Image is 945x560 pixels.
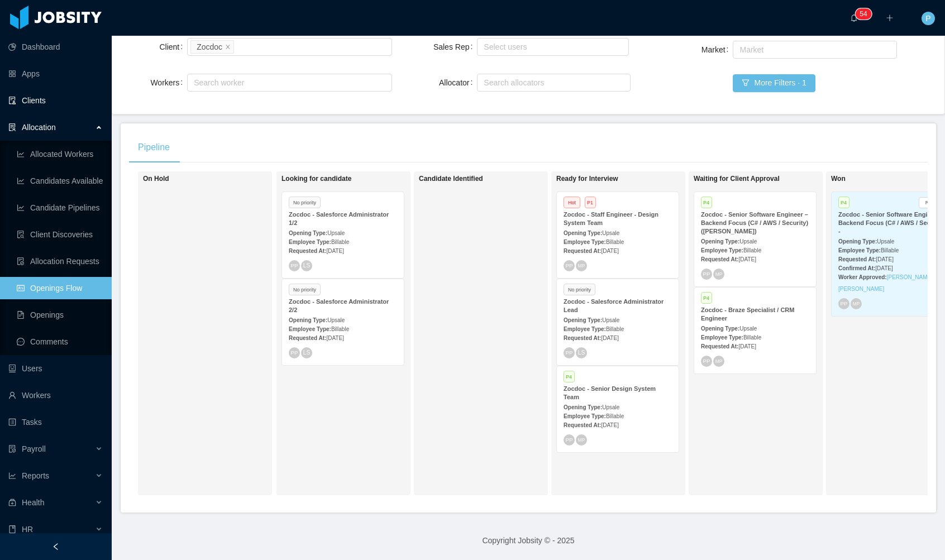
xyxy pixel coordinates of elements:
strong: Zocdoc - Senior Software Engineer – Backend Focus (C# / AWS / Security) ([PERSON_NAME]) [701,211,808,234]
strong: Opening Type: [701,326,739,332]
span: MP [578,437,585,442]
strong: Requested At: [564,248,601,254]
a: icon: robotUsers [8,357,103,380]
span: [DATE] [326,248,343,254]
span: Health [22,498,44,507]
strong: Requested At: [289,248,326,254]
span: PP [703,271,710,277]
span: Billable [606,326,624,332]
input: Client [236,40,242,54]
strong: Requested At: [564,335,601,341]
a: icon: line-chartCandidates Available [17,170,103,192]
button: icon: filterMore Filters · 1 [733,74,815,92]
span: [DATE] [326,335,343,341]
span: MP [715,358,722,363]
strong: Confirmed At: [838,265,875,271]
span: Billable [606,239,624,245]
strong: Zocdoc - Salesforce Administrator 2/2 [289,298,389,313]
span: Reports [22,471,49,480]
span: Upsale [327,230,345,236]
strong: Opening Type: [564,230,602,236]
a: icon: appstoreApps [8,63,103,85]
span: Billable [331,239,349,245]
span: Billable [331,326,349,332]
strong: Employee Type: [701,334,743,341]
strong: Opening Type: [838,238,877,245]
span: Upsale [602,230,619,236]
strong: Requested At: [701,256,738,262]
a: icon: file-doneAllocation Requests [17,250,103,272]
span: [DATE] [738,256,756,262]
h1: On Hold [143,175,299,183]
h1: Candidate Identified [419,175,575,183]
label: Workers [150,78,187,87]
span: LS [303,350,311,356]
span: Upsale [877,238,894,245]
h1: Looking for candidate [281,175,438,183]
label: Sales Rep [433,42,477,51]
span: Billable [881,247,899,253]
strong: Worker Approved: [838,274,887,280]
div: Zocdoc [197,41,222,53]
span: Billable [743,334,761,341]
strong: Employee Type: [564,326,606,332]
span: P4 [701,292,712,304]
a: icon: line-chartCandidate Pipelines [17,197,103,219]
li: Zocdoc [190,40,234,54]
label: Client [159,42,187,51]
span: P [925,12,930,25]
strong: Zocdoc - Senior Design System Team [564,385,656,400]
strong: Requested At: [838,256,876,262]
i: icon: line-chart [8,472,16,480]
strong: Zocdoc - Braze Specialist / CRM Engineer [701,307,794,322]
strong: Requested At: [701,343,738,350]
span: MP [715,271,722,276]
strong: Requested At: [289,335,326,341]
strong: Requested At: [564,422,601,428]
strong: Zocdoc - Staff Engineer - Design System Team [564,211,658,226]
strong: Opening Type: [564,404,602,410]
span: PP [565,350,572,356]
span: PP [290,262,298,269]
strong: Zocdoc - Salesforce Administrator Lead [564,298,664,313]
strong: Employee Type: [564,413,606,419]
span: PP [290,350,298,356]
span: Hot [564,197,580,208]
strong: Employee Type: [289,326,331,332]
span: [DATE] [601,335,618,341]
sup: 54 [855,8,871,20]
span: Billable [743,247,761,253]
span: No priority [289,197,321,208]
span: MP [853,301,860,307]
span: No priority [289,284,321,295]
p: 5 [860,8,863,20]
span: [DATE] [738,343,756,350]
span: PP [703,358,710,364]
span: LS [303,262,311,269]
span: PP [565,262,572,269]
p: 4 [863,8,867,20]
div: Search worker [194,77,375,88]
span: [DATE] [601,422,618,428]
span: [DATE] [875,265,892,271]
span: PP [840,301,847,307]
i: icon: file-protect [8,445,16,453]
div: Select users [484,41,617,52]
a: icon: auditClients [8,89,103,112]
span: MP [578,263,585,268]
strong: Zocdoc - Salesforce Administrator 1/2 [289,211,389,226]
strong: Opening Type: [564,317,602,323]
span: HR [22,525,33,534]
i: icon: bell [850,14,858,22]
input: Workers [190,76,197,89]
i: icon: solution [8,123,16,131]
div: Pipeline [129,132,179,163]
span: PP [565,437,572,443]
i: icon: plus [886,14,894,22]
span: Upsale [739,326,757,332]
span: P4 [701,197,712,208]
a: icon: userWorkers [8,384,103,406]
span: No priority [564,284,595,295]
i: icon: medicine-box [8,499,16,506]
span: Upsale [602,404,619,410]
